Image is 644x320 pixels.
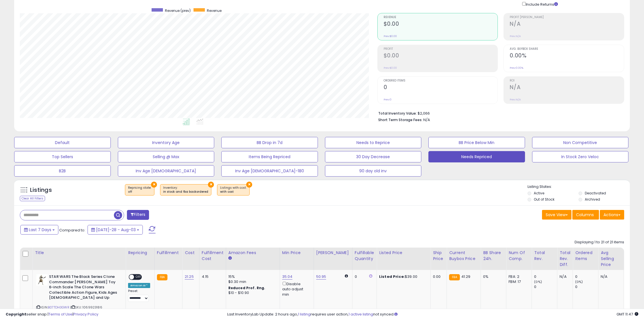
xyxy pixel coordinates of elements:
[20,196,45,201] div: Clear All Filters
[534,197,554,202] label: Out of Stock
[509,274,527,279] div: FBA: 2
[483,250,504,262] div: BB Share 24h.
[246,182,252,188] button: ×
[208,182,214,188] button: ×
[433,274,442,279] div: 0.00
[228,291,275,295] div: $10 - $10.90
[534,274,557,279] div: 0
[118,165,214,177] button: Inv Age [DEMOGRAPHIC_DATA]
[185,250,197,256] div: Cost
[6,312,26,317] strong: Copyright
[449,250,478,262] div: Current Buybox Price
[128,250,152,256] div: Repricing
[532,151,629,162] button: In Stock Zero Veloc
[20,225,58,235] button: Last 7 Days
[14,165,111,177] button: B2B
[510,48,624,51] span: Avg. Buybox Share
[165,8,191,13] span: Revenue (prev)
[575,250,596,262] div: Ordered Items
[221,137,318,148] button: BB Drop in 7d
[49,274,118,302] b: STAR WARS The Black Series Clone Commander [PERSON_NAME] Toy 6-inch Scale The Clone Wars Collecti...
[379,274,405,279] b: Listed Price:
[96,227,136,233] span: [DATE]-28 - Aug-03
[510,66,523,70] small: Prev: 0.00%
[379,250,428,256] div: Listed Price
[48,312,73,317] a: Terms of Use
[585,197,600,202] label: Archived
[30,186,52,194] h5: Listings
[509,250,529,262] div: Num of Comp.
[575,284,598,289] div: 0
[428,137,525,148] button: BB Price Below Min
[228,250,277,256] div: Amazon Fees
[433,250,444,262] div: Ship Price
[510,79,624,82] span: ROI
[384,98,392,101] small: Prev: 0
[601,274,619,279] div: N/A
[73,312,98,317] a: Privacy Policy
[88,225,143,235] button: [DATE]-28 - Aug-03
[384,84,498,92] h2: 0
[510,35,521,38] small: Prev: N/A
[228,256,232,261] small: Amazon Fees.
[128,283,150,288] div: Amazon AI *
[509,279,527,284] div: FBM: 17
[617,312,638,317] span: 2025-08-11 11:47 GMT
[325,151,422,162] button: 30 Day Decrease
[534,191,544,196] label: Active
[227,312,638,317] div: Last InventoryLab Update: 2 hours ago, requires user action, not synced.
[534,280,542,284] small: (0%)
[282,274,293,280] a: 35.04
[228,279,275,284] div: $0.30 min
[36,274,48,285] img: 41Kh0T2okFL._SL40_.jpg
[29,227,51,233] span: Last 7 Days
[134,275,143,280] span: OFF
[560,274,568,279] div: N/A
[298,312,311,317] a: 1 listing
[207,8,222,13] span: Revenue
[221,151,318,162] button: Items Being Repriced
[449,274,460,280] small: FBA
[423,117,430,123] span: N/A
[575,280,583,284] small: (0%)
[534,284,557,289] div: 0
[118,137,214,148] button: Inventory Age
[128,186,151,194] span: Repricing state :
[572,210,599,220] button: Columns
[14,137,111,148] button: Default
[379,274,426,279] div: $39.00
[348,312,373,317] a: 1 active listing
[534,250,555,262] div: Total Rev.
[157,250,180,256] div: Fulfillment
[355,250,374,262] div: Fulfillable Quantity
[355,274,372,279] div: 0
[510,84,624,92] h2: N/A
[221,165,318,177] button: Inv Age [DEMOGRAPHIC_DATA]-180
[428,151,525,162] button: Needs Repriced
[14,151,111,162] button: Top Sellers
[128,190,151,194] div: off
[585,191,606,196] label: Deactivated
[483,274,502,279] div: 0%
[576,212,594,218] span: Columns
[510,16,624,19] span: Profit [PERSON_NAME]
[163,190,208,194] div: in stock and fba backordered
[518,1,565,7] div: Include Returns
[282,281,309,297] div: Disable auto adjust min
[532,137,629,148] button: Non Competitive
[316,274,326,280] a: 50.95
[384,16,498,19] span: Revenue
[378,109,620,116] li: $2,066
[282,250,311,256] div: Min Price
[528,184,630,190] p: Listing States:
[461,274,471,279] span: 41.29
[202,250,224,262] div: Fulfillment Cost
[128,289,150,302] div: Preset:
[384,66,397,70] small: Prev: $0.00
[157,274,167,280] small: FBA
[384,21,498,28] h2: $0.00
[151,182,157,188] button: ×
[325,165,422,177] button: 90 day old inv
[59,227,85,233] span: Compared to:
[202,274,222,279] div: 4.15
